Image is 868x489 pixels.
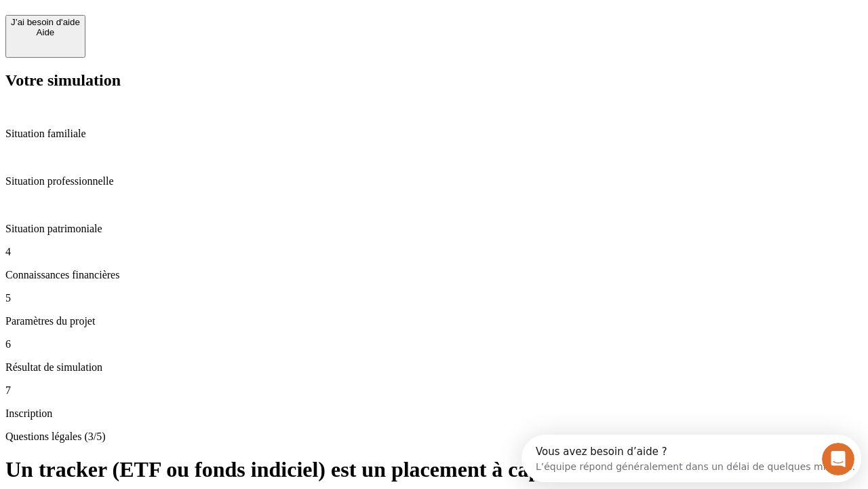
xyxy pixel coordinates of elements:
[5,338,863,350] p: 6
[5,407,863,420] p: Inscription
[5,223,863,235] p: Situation patrimoniale
[11,27,80,37] div: Aide
[5,175,863,187] p: Situation professionnelle
[5,315,863,327] p: Paramètres du projet
[14,22,334,37] div: L’équipe répond généralement dans un délai de quelques minutes.
[5,269,863,281] p: Connaissances financières
[5,246,863,258] p: 4
[5,292,863,304] p: 5
[14,12,334,22] div: Vous avez besoin d’aide ?
[11,17,80,27] div: J’ai besoin d'aide
[5,431,863,443] p: Questions légales (3/5)
[822,443,854,475] iframe: Intercom live chat
[5,457,863,482] h1: Un tracker (ETF ou fonds indiciel) est un placement à capital garanti ?
[5,361,863,374] p: Résultat de simulation
[5,5,374,43] div: Ouvrir le Messenger Intercom
[5,384,863,397] p: 7
[521,435,861,482] iframe: Intercom live chat discovery launcher
[5,71,863,90] h2: Votre simulation
[5,128,863,140] p: Situation familiale
[5,15,85,58] button: J’ai besoin d'aideAide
